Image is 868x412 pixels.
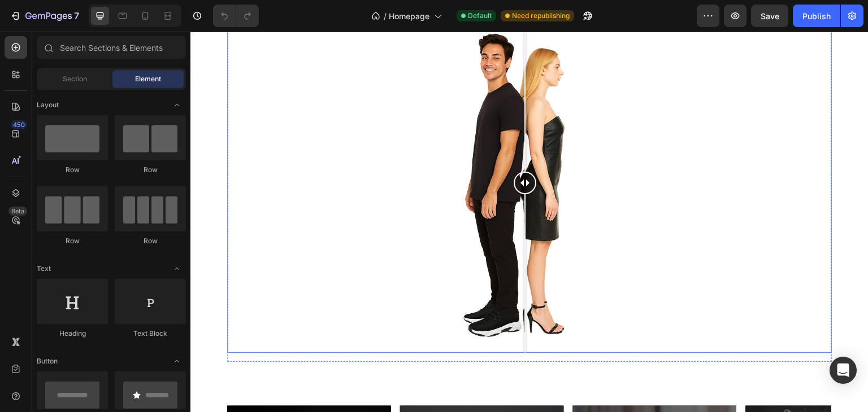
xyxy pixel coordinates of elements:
[37,264,51,274] span: Text
[751,5,788,27] button: Save
[802,10,831,22] div: Publish
[793,5,840,27] button: Publish
[512,11,570,21] span: Need republishing
[190,32,868,412] iframe: Design area
[37,36,186,59] input: Search Sections & Elements
[168,96,186,114] span: Toggle open
[37,165,108,175] div: Row
[168,260,186,278] span: Toggle open
[213,5,259,27] div: Undo/Redo
[37,100,59,110] span: Layout
[74,9,79,23] p: 7
[8,207,27,216] div: Beta
[468,11,492,21] span: Default
[384,10,387,22] span: /
[63,74,87,84] span: Section
[115,236,186,246] div: Row
[5,5,84,27] button: 7
[761,11,779,21] span: Save
[37,236,108,246] div: Row
[11,120,27,129] div: 450
[389,10,429,22] span: Homepage
[115,165,186,175] div: Row
[168,352,186,370] span: Toggle open
[115,328,186,339] div: Text Block
[37,356,58,366] span: Button
[135,74,161,84] span: Element
[830,357,857,384] div: Open Intercom Messenger
[37,328,108,339] div: Heading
